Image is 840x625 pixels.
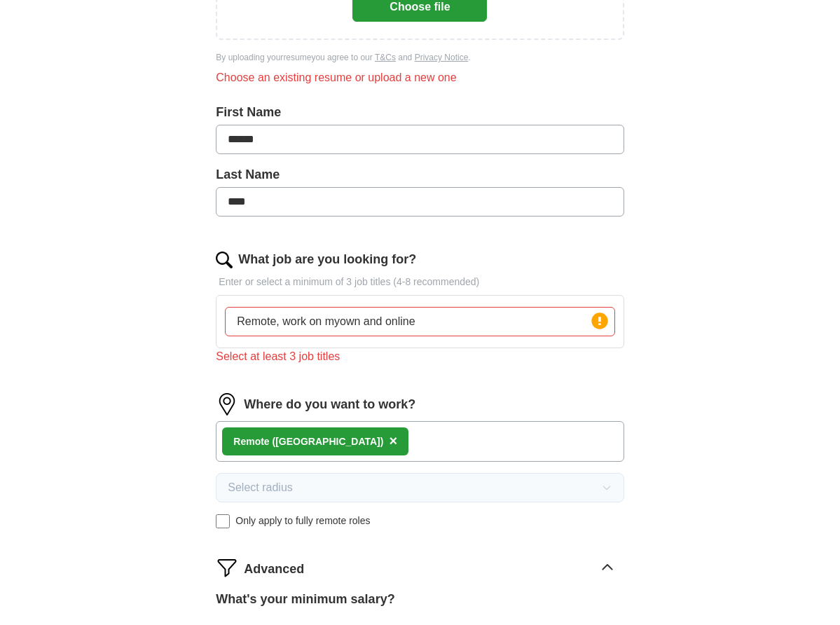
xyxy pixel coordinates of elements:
input: Only apply to fully remote roles [216,514,230,528]
img: search.png [216,252,233,268]
span: Advanced [244,560,304,579]
label: First Name [216,103,624,122]
input: Type a job title and press enter [225,307,614,336]
img: filter [216,556,238,579]
span: Only apply to fully remote roles [235,514,370,528]
label: Where do you want to work? [244,395,415,414]
label: What job are you looking for? [238,250,416,269]
div: Choose an existing resume or upload a new one [216,69,624,86]
span: Select radius [228,479,293,496]
img: location.png [216,393,238,415]
button: × [389,431,397,452]
a: T&Cs [375,53,396,62]
p: Enter or select a minimum of 3 job titles (4-8 recommended) [216,275,624,289]
label: Last Name [216,165,624,184]
a: Privacy Notice [415,53,469,62]
div: By uploading your resume you agree to our and . [216,51,624,64]
label: What's your minimum salary? [216,590,394,609]
button: Select radius [216,473,624,502]
div: Remote ([GEOGRAPHIC_DATA]) [233,434,383,449]
span: × [389,433,397,448]
div: Select at least 3 job titles [216,348,624,365]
